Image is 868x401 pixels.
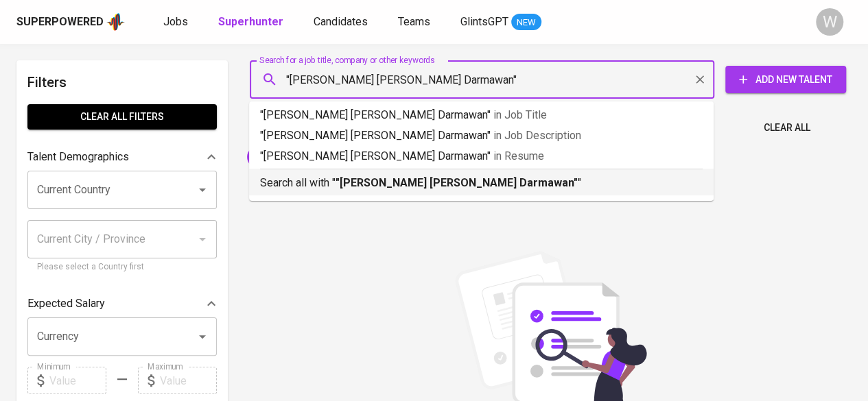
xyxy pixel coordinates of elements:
[27,290,217,317] div: Expected Salary
[764,119,810,136] span: Clear All
[106,12,125,32] img: app logo
[725,66,846,93] button: Add New Talent
[736,71,835,88] span: Add New Talent
[260,148,703,165] p: "[PERSON_NAME] [PERSON_NAME] Darmawan"
[27,71,217,93] h6: Filters
[758,115,816,141] button: Clear All
[493,129,581,142] span: in Job Description
[16,12,125,32] a: Superpoweredapp logo
[218,15,283,28] b: Superhunter
[260,127,703,144] p: "[PERSON_NAME] [PERSON_NAME] Darmawan"
[816,8,843,36] div: W
[336,176,578,189] b: "[PERSON_NAME] [PERSON_NAME] Darmawan"
[460,15,508,28] span: GlintsGPT
[314,14,371,31] a: Candidates
[493,149,544,162] span: in Resume
[16,14,104,30] div: Superpowered
[27,295,105,312] p: Expected Salary
[37,260,207,274] p: Please select a Country first
[27,149,129,165] p: Talent Demographics
[247,146,421,168] div: [EMAIL_ADDRESS][DOMAIN_NAME]
[160,367,217,394] input: Value
[314,15,368,28] span: Candidates
[163,15,188,28] span: Jobs
[493,108,547,121] span: in Job Title
[49,367,106,394] input: Value
[398,14,433,31] a: Teams
[38,108,206,125] span: Clear All filters
[193,180,212,199] button: Open
[398,15,430,28] span: Teams
[27,143,217,171] div: Talent Demographics
[193,327,212,346] button: Open
[163,14,191,31] a: Jobs
[27,104,217,130] button: Clear All filters
[247,150,406,163] span: [EMAIL_ADDRESS][DOMAIN_NAME]
[260,107,703,123] p: "[PERSON_NAME] [PERSON_NAME] Darmawan"
[460,14,541,31] a: GlintsGPT NEW
[260,175,703,191] p: Search all with " "
[511,16,541,29] span: NEW
[218,14,286,31] a: Superhunter
[690,70,709,89] button: Clear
